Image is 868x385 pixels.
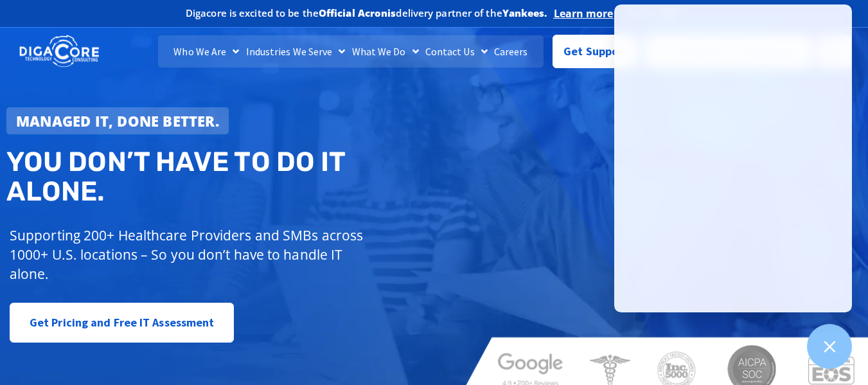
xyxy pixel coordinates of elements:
b: Yankees. [502,6,547,19]
a: Learn more [554,7,614,20]
a: Get Support [553,35,638,68]
b: Official Acronis [319,6,396,19]
h2: You don’t have to do IT alone. [6,147,444,206]
a: Get Pricing and Free IT Assessment [10,303,234,343]
a: Industries We Serve [243,35,349,67]
a: Contact Us [422,35,491,67]
a: Managed IT, done better. [6,107,229,134]
img: DigaCore Technology Consulting [19,34,99,69]
a: Careers [491,35,531,67]
a: Who We Are [170,35,242,67]
iframe: Chatgenie Messenger [614,4,852,312]
strong: Managed IT, done better. [16,111,219,130]
span: Get Pricing and Free IT Assessment [30,310,214,336]
span: Get Support [563,39,628,64]
nav: Menu [158,35,544,67]
a: What We Do [349,35,422,67]
p: Supporting 200+ Healthcare Providers and SMBs across 1000+ U.S. locations – So you don’t have to ... [10,226,365,283]
h2: Digacore is excited to be the delivery partner of the [186,8,547,18]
